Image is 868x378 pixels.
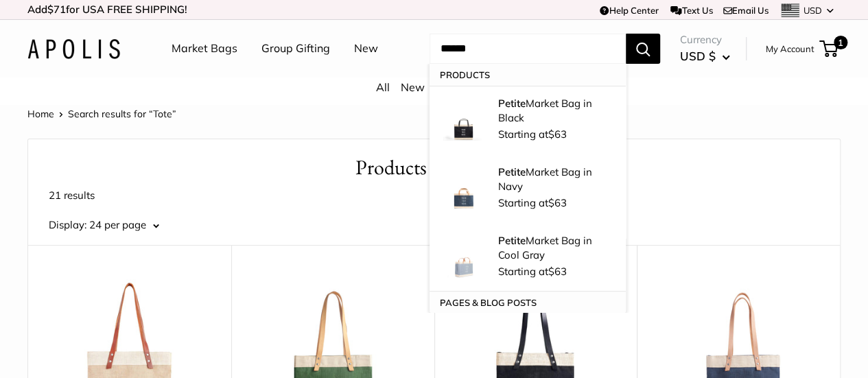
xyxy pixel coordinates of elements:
[430,292,626,314] p: Pages & Blog posts
[172,38,237,59] a: Market Bags
[49,153,819,182] h1: Products for “Tote”
[834,36,847,49] span: 1
[430,154,626,223] a: description_Make it yours with custom text. PetiteMarket Bag in Navy Starting at$63
[27,108,54,120] a: Home
[548,196,567,209] span: $63
[68,108,176,120] span: Search results for “Tote”
[443,99,484,141] img: description_Make it yours with custom printed text.
[430,64,626,86] p: Products
[430,223,626,292] a: Petite Market Bag in Cool Gray PetiteMarket Bag in Cool Gray Starting at$63
[443,237,484,278] img: Petite Market Bag in Cool Gray
[498,128,567,141] span: Starting at
[27,39,120,59] img: Apolis
[548,265,567,278] span: $63
[49,215,86,235] label: Display:
[376,80,390,94] a: All
[498,165,612,193] p: Market Bag in Navy
[498,96,612,125] p: Market Bag in Black
[89,215,159,235] button: 24 per page
[680,49,716,63] span: USD $
[626,34,660,64] button: Search
[498,97,526,110] strong: Petite
[804,5,822,16] span: USD
[766,40,814,57] a: My Account
[89,218,146,231] span: 24 per page
[354,38,378,59] a: New
[49,186,819,205] p: 21 results
[498,265,567,278] span: Starting at
[600,5,658,16] a: Help Center
[27,105,176,123] nav: Breadcrumb
[680,30,730,49] span: Currency
[498,233,612,262] p: Market Bag in Cool Gray
[548,128,567,141] span: $63
[430,34,626,64] input: Search...
[430,86,626,154] a: description_Make it yours with custom printed text. PetiteMarket Bag in Black Starting at$63
[443,168,484,209] img: description_Make it yours with custom text.
[401,80,425,94] a: New
[498,196,567,209] span: Starting at
[498,234,526,247] strong: Petite
[47,3,66,16] span: $71
[498,165,526,178] strong: Petite
[680,45,730,67] button: USD $
[723,5,769,16] a: Email Us
[261,38,330,59] a: Group Gifting
[670,5,712,16] a: Text Us
[821,40,838,57] a: 1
